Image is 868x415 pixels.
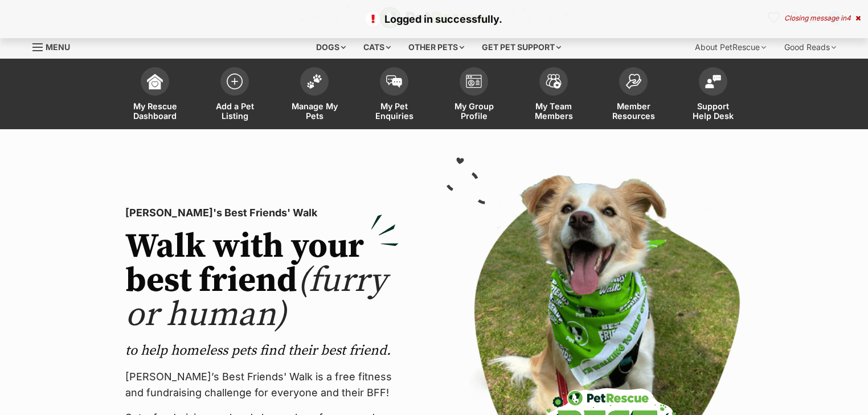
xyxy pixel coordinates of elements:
div: Cats [355,36,399,59]
img: manage-my-pets-icon-02211641906a0b7f246fdf0571729dbe1e7629f14944591b6c1af311fb30b64b.svg [306,74,322,89]
h2: Walk with your best friend [125,230,399,332]
p: [PERSON_NAME]’s Best Friends' Walk is a free fitness and fundraising challenge for everyone and t... [125,369,399,401]
img: add-pet-listing-icon-0afa8454b4691262ce3f59096e99ab1cd57d4a30225e0717b998d2c9b9846f56.svg [227,73,243,89]
span: Manage My Pets [289,101,340,121]
img: help-desk-icon-fdf02630f3aa405de69fd3d07c3f3aa587a6932b1a1747fa1d2bba05be0121f9.svg [705,75,721,88]
div: Other pets [400,36,472,59]
p: to help homeless pets find their best friend. [125,342,399,360]
div: Good Reads [776,36,844,59]
a: Manage My Pets [275,61,354,129]
img: pet-enquiries-icon-7e3ad2cf08bfb03b45e93fb7055b45f3efa6380592205ae92323e6603595dc1f.svg [386,75,402,88]
a: Menu [32,36,78,56]
a: My Team Members [514,61,593,129]
a: My Group Profile [434,61,514,129]
span: Support Help Desk [687,101,739,121]
span: (furry or human) [125,260,387,336]
div: About PetRescue [687,36,774,59]
div: Dogs [308,36,354,59]
a: Member Resources [593,61,673,129]
span: Member Resources [608,101,659,121]
a: Add a Pet Listing [195,61,275,129]
p: [PERSON_NAME]'s Best Friends' Walk [125,205,399,221]
a: My Rescue Dashboard [115,61,195,129]
div: Get pet support [474,36,569,59]
span: My Group Profile [448,101,499,121]
span: My Team Members [528,101,579,121]
a: My Pet Enquiries [354,61,434,129]
span: Menu [46,42,70,52]
img: member-resources-icon-8e73f808a243e03378d46382f2149f9095a855e16c252ad45f914b54edf8863c.svg [625,73,641,89]
span: My Rescue Dashboard [129,101,181,121]
a: Support Help Desk [673,61,753,129]
img: team-members-icon-5396bd8760b3fe7c0b43da4ab00e1e3bb1a5d9ba89233759b79545d2d3fc5d0d.svg [546,74,562,89]
img: dashboard-icon-eb2f2d2d3e046f16d808141f083e7271f6b2e854fb5c12c21221c1fb7104beca.svg [147,73,163,89]
span: Add a Pet Listing [209,101,260,121]
span: My Pet Enquiries [369,101,420,121]
img: group-profile-icon-3fa3cf56718a62981997c0bc7e787c4b2cf8bcc04b72c1350f741eb67cf2f40e.svg [466,75,482,88]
